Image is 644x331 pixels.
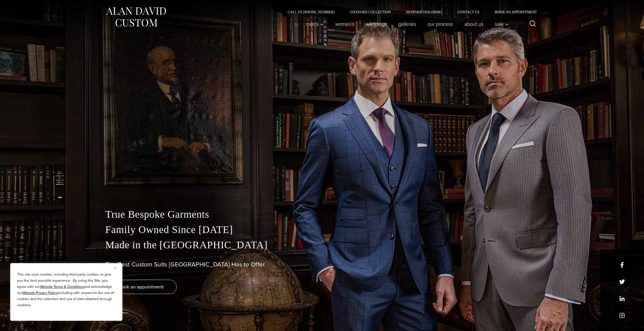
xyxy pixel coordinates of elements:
a: Oxxford Collection [342,10,398,14]
a: instagram [619,313,625,318]
a: Contact Us [450,10,487,14]
a: Book an Appointment [487,10,539,14]
a: Website Terms & Conditions [40,284,84,289]
nav: Secondary Navigation [280,10,539,14]
a: Women’s [330,19,360,29]
a: weddings [360,19,393,29]
img: Alan David Custom [105,6,166,28]
a: Website Privacy Policy [22,290,57,296]
h1: The Best Custom Suits [GEOGRAPHIC_DATA] Has to Offer [105,261,539,268]
a: Bespoke Tailoring [398,10,450,14]
span: Sale [495,21,509,27]
a: About Us [459,19,489,29]
a: facebook [619,262,625,268]
button: View Search Form [526,18,539,30]
button: Close [114,264,120,271]
p: This site uses cookies, including third party cookies, to give you the best possible experience. ... [17,272,115,308]
a: Our Process [422,19,459,29]
a: x/twitter [619,279,625,285]
img: Close [114,266,116,269]
a: Call Us [PHONE_NUMBER] [280,10,342,14]
a: Galleries [393,19,422,29]
a: book an appointment [105,280,177,294]
span: Men’s [306,21,324,27]
nav: Primary Navigation [300,19,511,29]
a: linkedin [619,296,625,301]
p: True Bespoke Garments Family Owned Since [DATE] Made in the [GEOGRAPHIC_DATA] [105,207,539,253]
span: book an appointment [118,283,164,290]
